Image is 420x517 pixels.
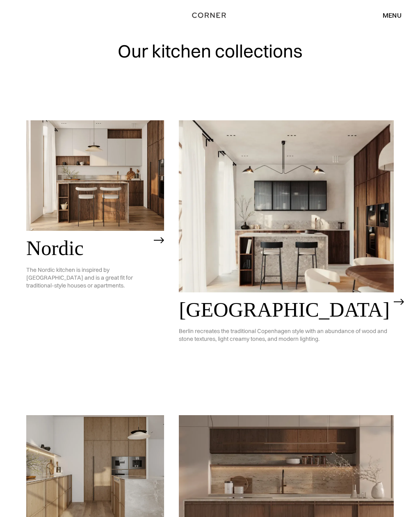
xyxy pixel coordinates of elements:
a: NordicThe Nordic kitchen is inspired by [GEOGRAPHIC_DATA] and is a great fit for traditional-styl... [26,120,164,347]
p: The Nordic kitchen is inspired by [GEOGRAPHIC_DATA] and is a great fit for traditional-style hous... [26,260,150,296]
h2: [GEOGRAPHIC_DATA] [179,299,390,321]
h2: Nordic [26,237,150,260]
div: menu [374,8,402,22]
p: Berlin recreates the traditional Copenhagen style with an abundance of wood and stone textures, l... [179,321,390,349]
div: menu [383,12,402,18]
h1: Our kitchen collections [118,41,303,61]
a: home [171,10,249,21]
a: [GEOGRAPHIC_DATA]Berlin recreates the traditional Copenhagen style with an abundance of wood and ... [179,120,394,400]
